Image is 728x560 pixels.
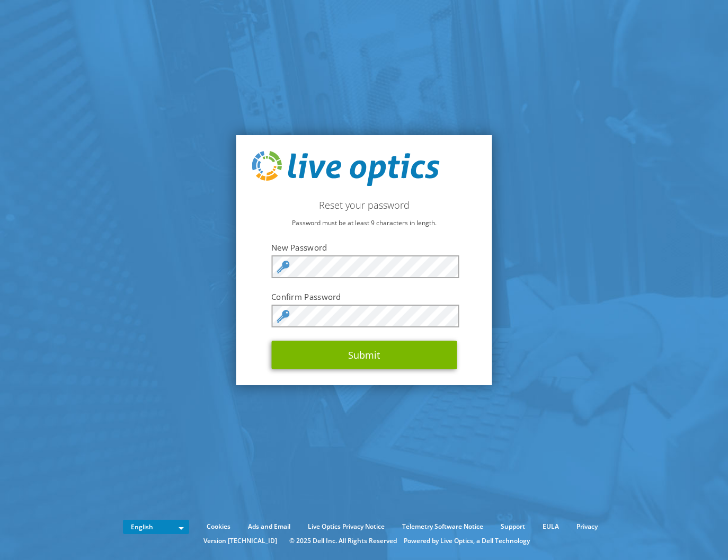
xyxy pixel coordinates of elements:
a: Cookies [199,521,238,532]
a: EULA [535,521,567,532]
button: Submit [271,341,457,369]
a: Telemetry Software Notice [394,521,491,532]
label: Confirm Password [271,291,457,302]
img: live_optics_svg.svg [252,151,440,186]
li: © 2025 Dell Inc. All Rights Reserved [284,535,402,547]
h2: Reset your password [252,199,476,211]
a: Live Optics Privacy Notice [300,521,393,532]
a: Support [493,521,533,532]
a: Privacy [569,521,606,532]
li: Version [TECHNICAL_ID] [198,535,282,547]
a: Ads and Email [240,521,298,532]
p: Password must be at least 9 characters in length. [252,217,476,229]
li: Powered by Live Optics, a Dell Technology [404,535,530,547]
label: New Password [271,242,457,253]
